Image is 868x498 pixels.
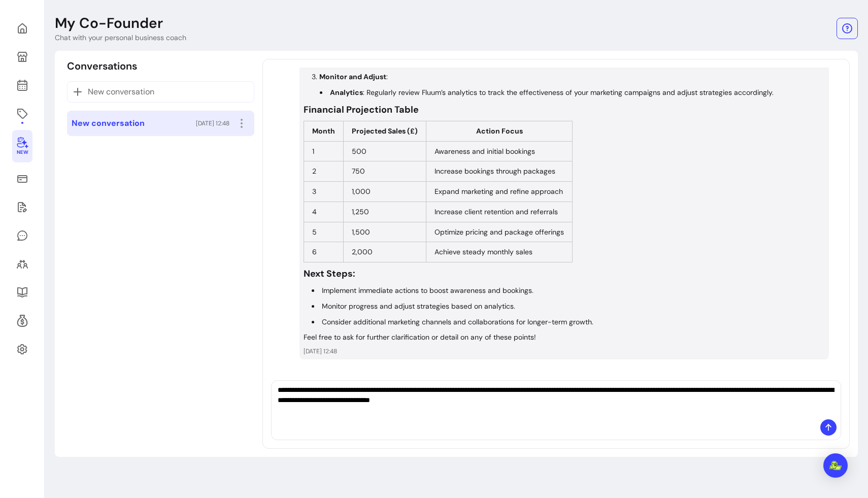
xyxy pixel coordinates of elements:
[823,453,848,478] div: Open Intercom Messenger
[330,88,363,97] strong: Analytics
[196,119,229,127] span: [DATE] 12:48
[304,267,825,281] h3: Next Steps:
[12,337,32,361] a: Settings
[304,242,344,262] td: 6
[426,242,573,262] td: Achieve steady monthly sales
[12,45,32,69] a: My Page
[12,102,32,126] a: Offerings
[17,149,28,156] span: New
[344,202,426,222] td: 1,250
[312,316,825,328] li: Consider additional marketing channels and collaborations for longer-term growth.
[312,126,335,136] strong: Month
[12,130,32,162] a: New
[476,126,523,136] strong: Action Focus
[426,141,573,161] td: Awareness and initial bookings
[12,195,32,219] a: Waivers
[319,72,388,81] p: :
[344,161,426,182] td: 750
[12,309,32,333] a: Refer & Earn
[12,252,32,276] a: Clients
[344,182,426,202] td: 1,000
[304,331,825,343] p: Feel free to ask for further clarification or detail on any of these points!
[12,16,32,41] a: Home
[426,161,573,182] td: Increase bookings through packages
[312,301,825,312] li: Monitor progress and adjust strategies based on analytics.
[344,222,426,242] td: 1,500
[12,280,32,305] a: Resources
[304,141,344,161] td: 1
[344,242,426,262] td: 2,000
[344,141,426,161] td: 500
[304,222,344,242] td: 5
[278,385,834,415] textarea: Ask me anything...
[304,182,344,202] td: 3
[304,347,825,355] p: [DATE] 12:48
[88,86,154,98] span: New conversation
[426,182,573,202] td: Expand marketing and refine approach
[312,285,825,296] li: Implement immediate actions to boost awareness and bookings.
[320,87,825,98] li: : Regularly review Fluum’s analytics to track the effectiveness of your marketing campaigns and a...
[55,14,163,32] p: My Co-Founder
[304,202,344,222] td: 4
[12,73,32,97] a: Calendar
[72,117,145,129] span: New conversation
[352,126,418,136] strong: Projected Sales (£)
[426,222,573,242] td: Optimize pricing and package offerings
[304,161,344,182] td: 2
[426,202,573,222] td: Increase client retention and referrals
[67,59,137,73] p: Conversations
[12,167,32,191] a: Sales
[55,32,186,43] p: Chat with your personal business coach
[12,223,32,248] a: My Messages
[319,72,386,81] strong: Monitor and Adjust
[304,103,825,117] h3: Financial Projection Table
